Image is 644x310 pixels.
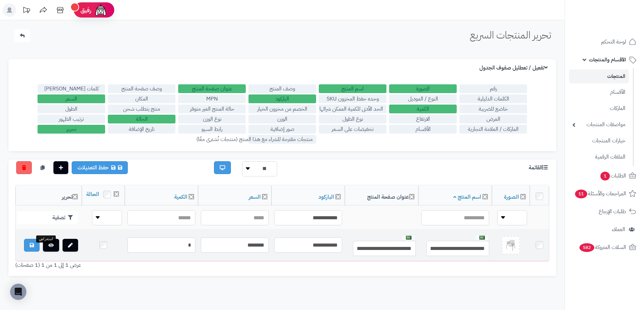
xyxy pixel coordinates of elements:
a: الصورة [504,193,519,201]
label: الأقسام [389,125,457,134]
a: الطلبات1 [569,168,640,184]
label: تاريخ الإضافة [108,125,175,134]
a: الباركود [318,193,334,201]
a: العملاء [569,221,640,237]
label: وصف صفحة المنتج [108,84,175,93]
label: الحالة [108,115,175,123]
label: الباركود [248,94,316,103]
label: الطول [38,105,105,113]
label: الصورة [389,84,457,93]
label: ترتيب الظهور [38,115,105,123]
label: تحرير [38,125,105,134]
a: الكمية [174,193,187,201]
span: 582 [579,243,594,252]
img: العربية [479,236,485,239]
button: تصفية [17,211,78,224]
img: ai-face.png [94,3,108,17]
label: المكان [108,94,175,103]
a: السلات المتروكة582 [569,239,640,255]
th: تحرير [16,186,82,206]
a: الملفات الرقمية [569,150,629,164]
h3: القائمة [529,165,549,171]
span: المراجعات والأسئلة [574,189,626,198]
label: النوع / الموديل [389,94,457,103]
label: وحده حفظ المخزون SKU [319,94,386,103]
label: منتج يتطلب شحن [108,105,175,113]
label: الحد الأدنى للكمية الممكن شرائها [319,105,386,113]
a: حفظ التعديلات [72,161,128,174]
a: مواصفات المنتجات [569,117,629,132]
a: خيارات المنتجات [569,134,629,148]
a: طلبات الإرجاع [569,203,640,220]
label: MPN [178,94,246,103]
label: الكلمات الدليلية [459,94,527,103]
th: عنوان صفحة المنتج [345,186,418,206]
label: وصف المنتج [248,84,316,93]
label: العرض [459,115,527,123]
label: الوزن [248,115,316,123]
label: منتجات مقترحة للشراء مع هذا المنتج (منتجات تُشترى معًا) [248,135,316,144]
a: تحديثات المنصة [18,3,35,19]
label: الارتفاع [389,115,457,123]
label: عنوان صفحة المنتج [178,84,246,93]
a: المنتجات [569,69,629,83]
div: Open Intercom Messenger [10,284,26,300]
span: الأقسام والمنتجات [589,55,626,64]
span: العملاء [612,225,625,234]
span: 1 [600,172,610,180]
img: logo-2.png [598,18,638,32]
label: كلمات [PERSON_NAME] [38,84,105,93]
label: تخفيضات على السعر [319,125,386,134]
a: السعر [249,193,261,201]
label: اسم المنتج [319,84,386,93]
span: 11 [575,190,587,198]
a: المراجعات والأسئلة11 [569,186,640,202]
a: اسم المنتج [453,193,481,201]
label: صور إضافية [248,125,316,134]
label: الخصم من مخزون الخيار [248,105,316,113]
label: السعر [38,94,105,103]
div: عرض 1 إلى 1 من 1 (1 صفحات) [10,261,282,269]
label: رابط السيو [178,125,246,134]
span: الطلبات [600,171,626,180]
div: استعراض [36,235,56,243]
label: خاضع للضريبة [459,105,527,113]
span: لوحة التحكم [601,37,626,47]
label: رقم [459,84,527,93]
label: حالة المنتج الغير متوفر [178,105,246,113]
span: طلبات الإرجاع [599,207,626,216]
h1: تحرير المنتجات السريع [470,29,551,40]
span: السلات المتروكة [579,243,626,252]
label: نوع الوزن [178,115,246,123]
a: لوحة التحكم [569,34,640,50]
a: الماركات [569,101,629,116]
label: نوع الطول [319,115,386,123]
a: الحالة [86,190,99,198]
label: الماركات / العلامة التجارية [459,125,527,134]
h3: تفعيل / تعطليل صفوف الجدول [479,65,549,71]
span: رفيق [80,6,91,14]
a: الأقسام [569,85,629,100]
img: العربية [406,236,411,239]
label: الكمية [389,105,457,113]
